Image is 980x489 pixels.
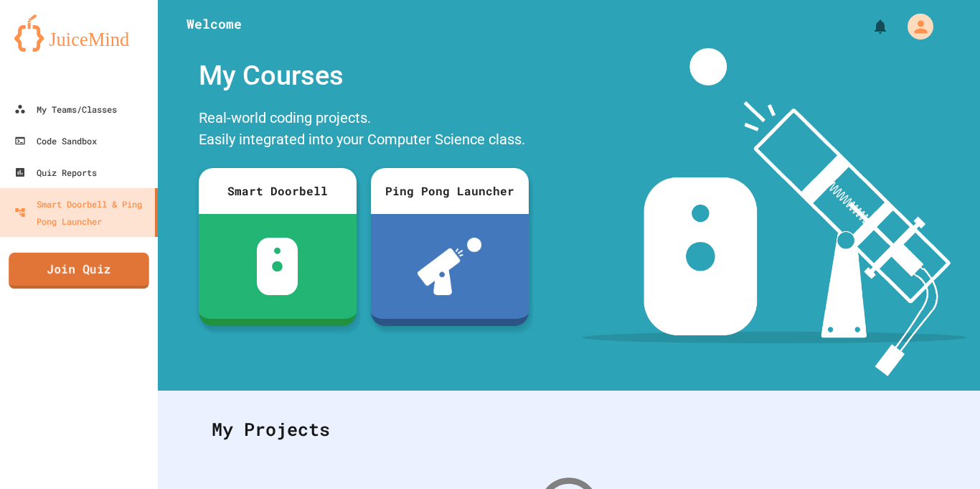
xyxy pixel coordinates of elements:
[845,14,892,39] div: My Notifications
[192,48,536,103] div: My Courses
[418,238,481,295] img: ppl-with-ball.png
[192,103,536,157] div: Real-world coding projects. Easily integrated into your Computer Science class.
[14,195,149,230] div: Smart Doorbell & Ping Pong Launcher
[199,168,357,214] div: Smart Doorbell
[371,168,529,214] div: Ping Pong Launcher
[257,238,298,295] img: sdb-white.svg
[197,401,941,457] div: My Projects
[9,253,149,289] a: Join Quiz
[14,164,97,181] div: Quiz Reports
[14,101,117,118] div: My Teams/Classes
[582,48,966,376] img: banner-image-my-projects.png
[14,14,143,52] img: logo-orange.svg
[14,132,97,149] div: Code Sandbox
[892,10,937,43] div: My Account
